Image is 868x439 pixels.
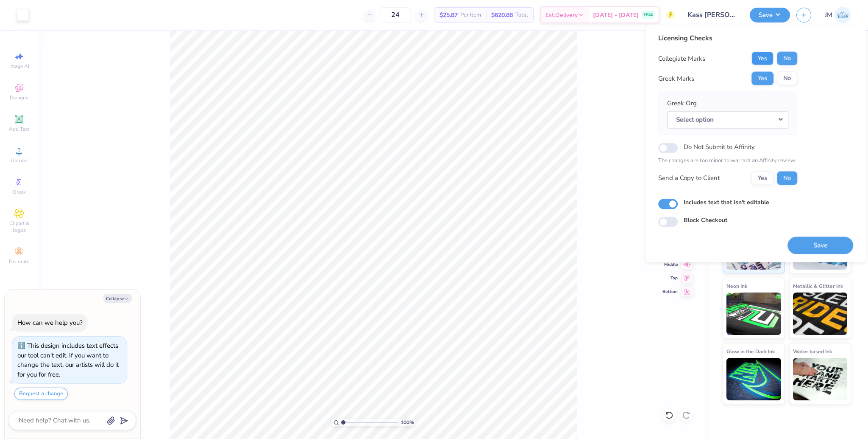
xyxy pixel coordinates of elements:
[13,189,26,195] span: Greek
[726,358,781,400] img: Glow in the Dark Ink
[825,7,851,23] a: JM
[515,11,528,20] span: Total
[9,126,29,132] span: Add Text
[103,294,132,303] button: Collapse
[379,7,412,23] input: – –
[751,52,773,65] button: Yes
[667,98,697,108] label: Greek Org
[662,275,678,281] span: Top
[726,347,775,356] span: Glow in the Dark Ink
[667,111,788,128] button: Select option
[662,289,678,295] span: Bottom
[750,8,790,23] button: Save
[751,72,773,85] button: Yes
[787,236,853,254] button: Save
[658,73,694,83] div: Greek Marks
[644,12,653,18] span: FREE
[726,281,747,290] span: Neon Ink
[401,419,414,426] span: 100 %
[681,6,743,23] input: Untitled Design
[17,318,83,327] div: How can we help you?
[835,7,851,23] img: John Michael Binayas
[14,388,68,400] button: Request a change
[726,293,781,335] img: Neon Ink
[545,11,578,20] span: Est. Delivery
[751,171,773,185] button: Yes
[777,72,797,85] button: No
[460,11,481,20] span: Per Item
[684,215,727,224] label: Block Checkout
[11,157,28,164] span: Upload
[662,262,678,267] span: Middle
[9,258,29,265] span: Decorate
[10,94,28,101] span: Designs
[793,281,843,290] span: Metallic & Glitter Ink
[4,220,34,234] span: Clipart & logos
[793,347,832,356] span: Water based Ink
[777,52,797,65] button: No
[658,157,797,165] p: The changes are too minor to warrant an Affinity review.
[658,53,705,63] div: Collegiate Marks
[793,358,848,400] img: Water based Ink
[793,293,848,335] img: Metallic & Glitter Ink
[9,63,29,70] span: Image AI
[658,173,720,183] div: Send a Copy to Client
[825,10,832,20] span: JM
[684,197,769,206] label: Includes text that isn't editable
[593,11,639,20] span: [DATE] - [DATE]
[491,11,513,20] span: $620.88
[658,33,797,43] div: Licensing Checks
[17,341,119,379] div: This design includes text effects our tool can't edit. If you want to change the text, our artist...
[684,141,755,152] label: Do Not Submit to Affinity
[440,11,458,20] span: $25.87
[777,171,797,185] button: No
